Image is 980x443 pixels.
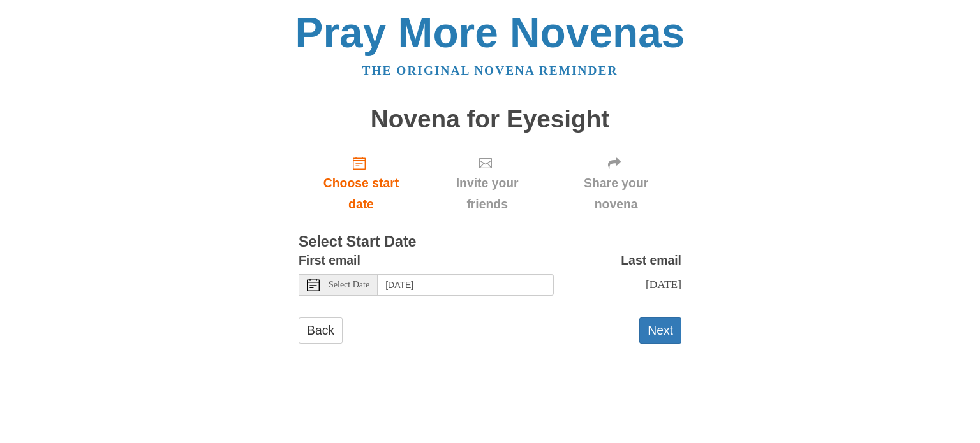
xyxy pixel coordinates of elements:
[621,250,681,271] label: Last email
[424,145,551,221] div: Click "Next" to confirm your start date first.
[563,173,669,215] span: Share your novena
[299,145,424,221] a: Choose start date
[436,173,538,215] span: Invite your friends
[299,234,681,251] h3: Select Start Date
[311,173,411,215] span: Choose start date
[551,145,681,221] div: Click "Next" to confirm your start date first.
[639,317,681,344] button: Next
[299,317,343,344] a: Back
[646,278,681,291] span: [DATE]
[295,9,685,56] a: Pray More Novenas
[362,64,618,77] a: The original novena reminder
[299,106,681,133] h1: Novena for Eyesight
[299,250,360,271] label: First email
[329,280,369,289] span: Select Date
